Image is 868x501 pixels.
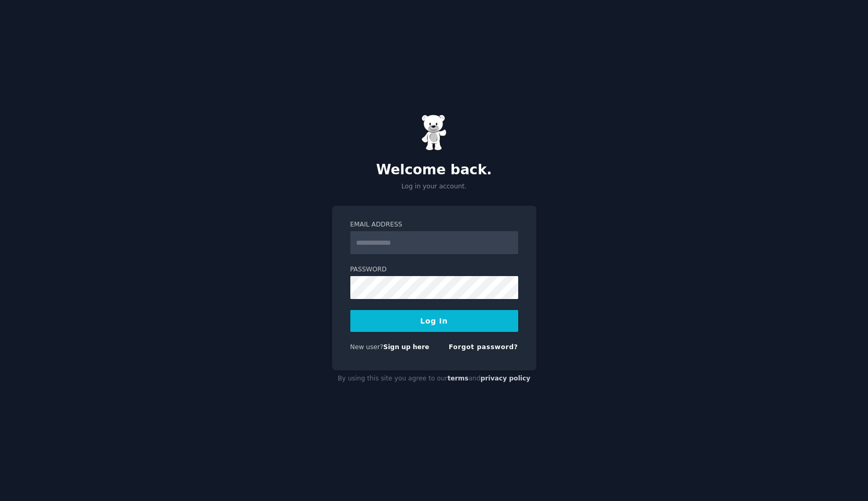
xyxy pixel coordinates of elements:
h2: Welcome back. [332,162,536,178]
p: Log in your account. [332,182,536,192]
a: terms [447,375,468,382]
img: Gummy Bear [421,114,447,151]
a: Forgot password? [449,343,518,351]
span: New user? [350,343,384,351]
label: Password [350,265,518,275]
div: By using this site you agree to our and [332,371,536,387]
a: Sign up here [383,343,429,351]
a: privacy policy [481,375,531,382]
button: Log In [350,310,518,332]
label: Email Address [350,220,518,230]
